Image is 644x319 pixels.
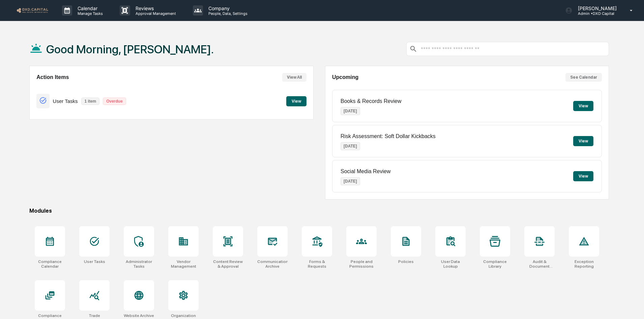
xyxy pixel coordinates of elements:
[124,313,154,318] div: Website Archive
[16,7,49,14] img: logo
[53,98,78,104] p: User Tasks
[341,168,391,175] p: Social Media Review
[282,73,306,82] button: View All
[257,259,288,269] div: Communications Archive
[124,259,154,269] div: Administrator Tasks
[286,96,306,106] button: View
[573,171,593,181] button: View
[573,5,620,11] p: [PERSON_NAME]
[130,5,179,11] p: Reviews
[573,136,593,146] button: View
[341,107,360,115] p: [DATE]
[524,259,555,269] div: Audit & Document Logs
[341,133,436,139] p: Risk Assessment: Soft Dollar Kickbacks
[302,259,332,269] div: Forms & Requests
[46,43,214,56] h1: Good Morning, [PERSON_NAME].
[341,142,360,150] p: [DATE]
[398,259,414,264] div: Policies
[84,259,105,264] div: User Tasks
[72,5,106,11] p: Calendar
[622,297,641,315] iframe: Open customer support
[332,74,358,80] h2: Upcoming
[29,208,609,214] div: Modules
[341,98,402,104] p: Books & Records Review
[480,259,510,269] div: Compliance Library
[213,259,243,269] div: Content Review & Approval
[130,11,179,16] p: Approval Management
[565,73,602,82] button: See Calendar
[569,259,599,269] div: Exception Reporting
[346,259,377,269] div: People and Permissions
[435,259,466,269] div: User Data Lookup
[36,74,69,80] h2: Action Items
[35,259,65,269] div: Compliance Calendar
[286,98,306,104] a: View
[72,11,106,16] p: Manage Tasks
[573,101,593,111] button: View
[573,11,620,16] p: Admin • DXD Capital
[341,177,360,185] p: [DATE]
[103,98,126,105] p: Overdue
[203,11,251,16] p: People, Data, Settings
[81,98,100,105] p: 1 item
[168,259,199,269] div: Vendor Management
[203,5,251,11] p: Company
